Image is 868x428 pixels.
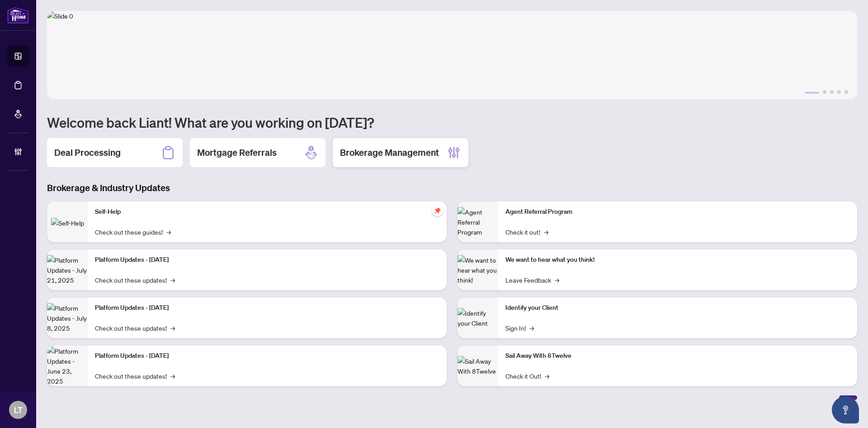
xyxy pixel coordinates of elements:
p: Platform Updates - [DATE] [95,351,439,361]
span: → [555,275,559,285]
h3: Brokerage & Industry Updates [47,182,857,194]
button: 3 [830,90,834,94]
button: 4 [837,90,841,94]
h2: Deal Processing [54,146,121,159]
button: 1 [805,90,819,94]
img: Platform Updates - July 8, 2025 [47,303,88,333]
p: Identify your Client [505,303,850,313]
button: Open asap [832,396,859,423]
span: → [545,371,549,381]
a: Check out these updates!→ [95,371,175,381]
a: Check it Out!→ [505,371,549,381]
span: pushpin [432,205,443,216]
img: Platform Updates - July 21, 2025 [47,255,88,285]
a: Check out these updates!→ [95,323,175,333]
img: Platform Updates - June 23, 2025 [47,346,88,386]
span: → [170,371,175,381]
span: → [166,227,171,237]
img: Sail Away With 8Twelve [458,356,498,376]
span: → [170,275,175,285]
span: → [170,323,175,333]
button: 2 [823,90,826,94]
a: Check it out!→ [505,227,548,237]
p: Platform Updates - [DATE] [95,303,439,313]
img: logo [7,7,29,24]
img: Identify your Client [458,308,498,328]
h2: Mortgage Referrals [197,146,277,159]
p: Sail Away With 8Twelve [505,351,850,361]
p: Platform Updates - [DATE] [95,255,439,265]
button: 5 [844,90,848,94]
p: Self-Help [95,207,439,217]
img: Agent Referral Program [458,207,498,237]
span: → [544,227,548,237]
p: Agent Referral Program [505,207,850,217]
h1: Welcome back Liant! What are you working on [DATE]? [47,114,857,131]
a: Sign In!→ [505,323,534,333]
span: LT [14,404,23,416]
a: Check out these updates!→ [95,275,175,285]
h2: Brokerage Management [340,146,439,159]
a: Leave Feedback→ [505,275,559,285]
img: Self-Help [51,218,84,228]
p: We want to hear what you think! [505,255,850,265]
span: → [529,323,534,333]
a: Check out these guides!→ [95,227,171,237]
img: Slide 0 [47,11,857,99]
img: We want to hear what you think! [458,255,498,285]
